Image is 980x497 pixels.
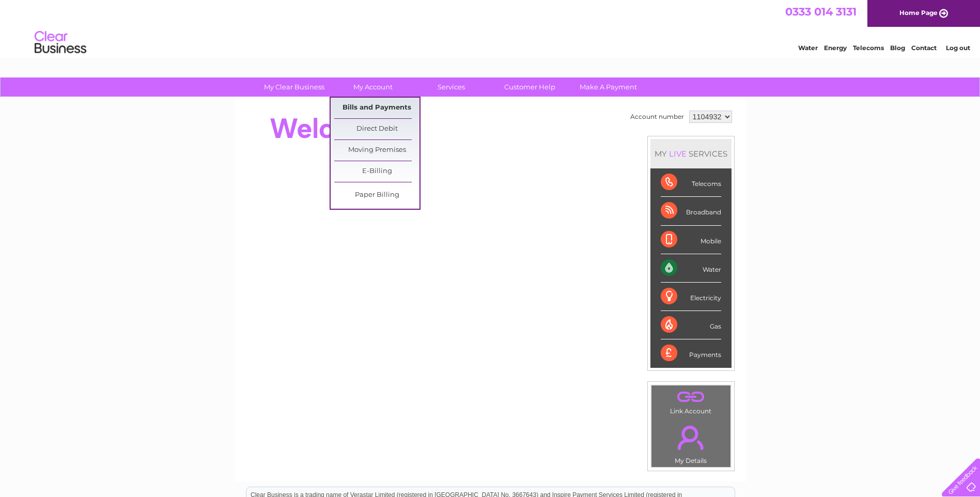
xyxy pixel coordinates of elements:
[651,385,731,417] td: Link Account
[661,168,721,197] div: Telecoms
[824,44,847,52] a: Energy
[34,27,87,58] img: logo.png
[566,77,651,97] a: Make A Payment
[661,283,721,311] div: Electricity
[330,77,415,97] a: My Account
[334,185,419,206] a: Paper Billing
[334,140,419,161] a: Moving Premises
[661,311,721,339] div: Gas
[628,108,687,126] td: Account number
[661,254,721,283] div: Water
[911,44,937,52] a: Contact
[654,420,728,456] a: .
[334,161,419,182] a: E-Billing
[651,417,731,468] td: My Details
[661,197,721,225] div: Broadband
[661,339,721,367] div: Payments
[246,6,735,50] div: Clear Business is a trading name of Verastar Limited (registered in [GEOGRAPHIC_DATA] No. 3667643...
[334,98,419,118] a: Bills and Payments
[946,44,970,52] a: Log out
[650,139,732,168] div: MY SERVICES
[654,388,728,406] a: .
[890,44,905,52] a: Blog
[409,77,494,97] a: Services
[334,119,419,139] a: Direct Debit
[667,149,689,159] div: LIVE
[853,44,884,52] a: Telecoms
[785,5,857,18] a: 0333 014 3131
[487,77,572,97] a: Customer Help
[252,77,337,97] a: My Clear Business
[798,44,818,52] a: Water
[661,226,721,254] div: Mobile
